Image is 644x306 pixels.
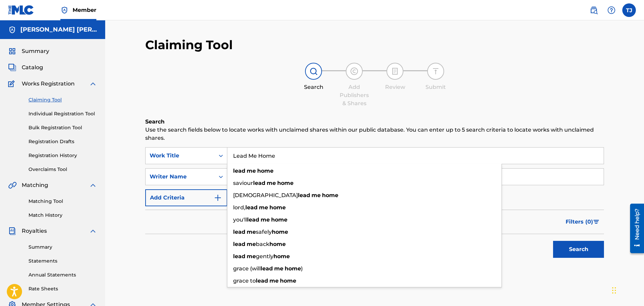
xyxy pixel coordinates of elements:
strong: me [267,180,276,186]
a: Matching Tool [29,198,97,205]
span: ) [301,265,303,272]
strong: lead [233,241,245,247]
img: filter [593,220,599,224]
span: you'll [233,216,247,223]
a: Registration History [29,152,97,159]
div: Work Title [150,152,211,160]
strong: me [311,192,321,198]
div: Submit [419,83,453,91]
strong: home [269,241,286,247]
strong: lead [245,204,258,211]
strong: me [274,265,283,272]
strong: me [247,241,256,247]
span: lord, [233,204,245,211]
span: [DEMOGRAPHIC_DATA] [233,192,298,198]
img: step indicator icon for Submit [432,67,440,75]
p: Use the search fields below to locate works with unclaimed shares within our public database. You... [145,126,604,142]
span: Royalties [22,227,47,235]
span: grace to [233,278,256,284]
img: step indicator icon for Search [309,67,318,75]
img: Accounts [8,26,16,34]
div: Review [378,83,412,91]
img: Top Rightsholder [60,6,69,14]
h2: Claiming Tool [145,37,233,53]
strong: lead [233,253,245,260]
div: User Menu [622,3,636,17]
span: Member [73,6,96,14]
strong: home [280,278,296,284]
img: Matching [8,181,17,189]
span: Works Registration [22,80,75,88]
img: help [607,6,615,14]
img: Catalog [8,63,16,72]
iframe: Chat Widget [610,273,644,306]
strong: me [247,229,256,235]
strong: lead [233,168,245,174]
a: Match History [29,212,97,219]
a: Registration Drafts [29,138,97,145]
strong: home [322,192,338,198]
strong: lead [298,192,310,198]
a: SummarySummary [8,47,49,55]
strong: lead [261,265,273,272]
strong: lead [233,229,245,235]
h6: Search [145,118,604,126]
a: Individual Registration Tool [29,110,97,117]
button: Search [553,241,604,258]
img: expand [89,181,97,189]
iframe: Resource Center [625,201,644,255]
div: Search [297,83,330,91]
strong: home [269,204,286,211]
img: expand [89,80,97,88]
div: Writer Name [150,173,211,181]
strong: lead [256,278,268,284]
strong: me [259,204,268,211]
span: grace (will [233,265,261,272]
img: Royalties [8,227,16,235]
img: Summary [8,47,16,55]
strong: home [277,180,293,186]
a: Rate Sheets [29,285,97,292]
button: Add Criteria [145,189,227,206]
button: Filters (0) [562,213,604,230]
strong: me [261,216,270,223]
strong: home [285,265,301,272]
img: expand [89,227,97,235]
form: Search Form [145,147,604,261]
span: back [256,241,269,247]
span: Catalog [22,63,43,72]
img: MLC Logo [8,5,34,15]
a: Overclaims Tool [29,166,97,173]
span: gently [256,253,273,260]
strong: me [247,168,256,174]
img: 9d2ae6d4665cec9f34b9.svg [214,194,222,202]
span: saviour [233,180,253,186]
img: Works Registration [8,80,17,88]
a: Statements [29,257,97,265]
strong: me [247,253,256,260]
span: Filters ( 0 ) [566,218,593,226]
div: Drag [612,280,616,301]
strong: home [257,168,273,174]
h5: TAYLOR SCOTT JOHNSON MUSIC [20,26,97,34]
img: step indicator icon for Review [391,67,399,75]
img: search [590,6,598,14]
span: safely [256,229,272,235]
a: CatalogCatalog [8,63,43,72]
strong: me [269,278,279,284]
strong: lead [253,180,265,186]
a: Annual Statements [29,271,97,279]
strong: home [272,229,288,235]
strong: home [273,253,290,260]
a: Summary [29,244,97,251]
div: Add Publishers & Shares [337,83,371,108]
a: Bulk Registration Tool [29,124,97,131]
a: Public Search [587,3,601,17]
strong: home [271,216,287,223]
a: Claiming Tool [29,96,97,103]
span: Matching [22,181,48,189]
span: Summary [22,47,49,55]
